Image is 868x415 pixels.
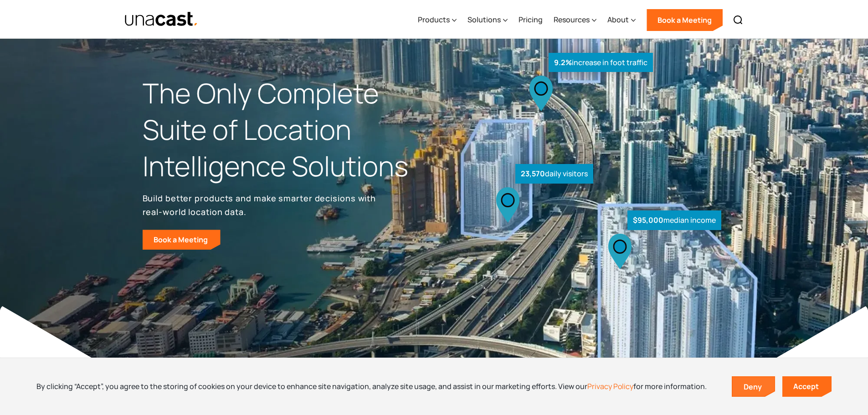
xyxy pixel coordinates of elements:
div: About [607,14,629,25]
img: Unacast text logo [124,11,199,27]
h1: The Only Complete Suite of Location Intelligence Solutions [143,75,434,184]
div: increase in foot traffic [549,53,653,72]
div: By clicking “Accept”, you agree to the storing of cookies on your device to enhance site navigati... [36,381,707,391]
a: Book a Meeting [647,9,723,31]
a: Privacy Policy [587,381,633,391]
div: daily visitors [515,164,593,184]
div: Solutions [467,14,501,25]
div: median income [627,210,721,230]
strong: 23,570 [521,169,545,179]
strong: 9.2% [554,57,572,67]
div: Solutions [467,1,508,39]
a: Book a Meeting [143,230,221,250]
a: Pricing [519,1,543,39]
img: Search icon [733,15,744,26]
div: About [607,1,636,39]
a: home [124,11,199,27]
p: Build better products and make smarter decisions with real-world location data. [143,191,380,219]
strong: $95,000 [633,215,663,225]
div: Resources [554,1,596,39]
div: Products [418,1,457,39]
a: Accept [782,376,832,397]
div: Products [418,14,450,25]
div: Resources [554,14,590,25]
a: Deny [733,377,775,396]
